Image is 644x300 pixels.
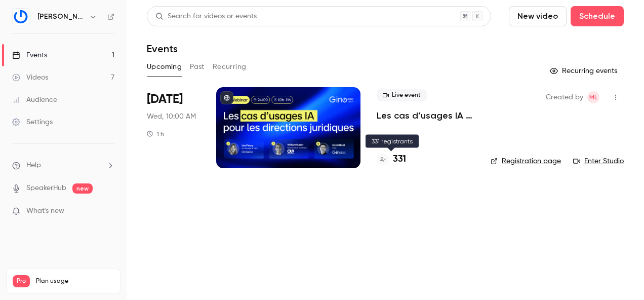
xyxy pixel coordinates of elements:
button: Past [190,59,205,75]
div: Settings [12,117,53,127]
span: What's new [26,206,64,216]
span: Help [26,160,41,171]
span: Plan usage [36,277,114,285]
button: Recurring events [545,63,624,79]
a: Registration page [491,156,561,166]
div: Search for videos or events [155,11,257,22]
button: Upcoming [147,59,182,75]
button: New video [509,6,567,26]
span: new [72,183,93,194]
span: [DATE] [147,91,183,107]
div: Events [12,50,47,60]
a: Enter Studio [573,156,624,166]
button: Schedule [571,6,624,26]
span: Live event [377,89,427,101]
div: 1 h [147,130,164,138]
h6: [PERSON_NAME] [37,12,85,22]
span: Pro [13,275,30,287]
span: Miriam Lachnit [587,91,599,103]
h4: 331 [393,153,406,166]
span: ML [589,91,597,103]
a: Les cas d’usages IA pour les directions juridiques [377,109,474,122]
div: Videos [12,72,48,83]
li: help-dropdown-opener [12,160,114,171]
h1: Events [147,43,178,55]
a: 331 [377,153,406,166]
a: SpeakerHub [26,183,66,194]
div: Sep 24 Wed, 10:00 AM (Europe/Paris) [147,87,200,168]
div: Audience [12,95,57,105]
iframe: Noticeable Trigger [102,207,114,216]
span: Wed, 10:00 AM [147,111,196,122]
img: Gino LegalTech [13,9,29,25]
span: Created by [546,91,583,103]
button: Recurring [213,59,247,75]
